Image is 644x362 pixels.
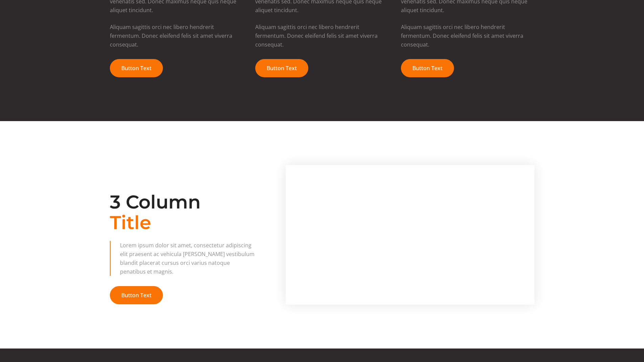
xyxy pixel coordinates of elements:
[110,23,243,49] p: Aliquam sagittis orci nec libero hendrerit fermentum. Donec eleifend felis sit amet viverra conse...
[110,241,259,276] p: Lorem ipsum dolor sit amet, consectetur adipiscing elit praesent ac vehicula [PERSON_NAME] vestib...
[110,59,163,77] a: Button Text
[255,59,308,77] a: Button Text
[110,286,163,304] a: Button Text
[110,211,151,234] span: Title
[110,192,259,233] h2: 3 Column
[401,23,534,49] p: Aliquam sagittis orci nec libero hendrerit fermentum. Donec eleifend felis sit amet viverra conse...
[255,23,389,49] p: Aliquam sagittis orci nec libero hendrerit fermentum. Donec eleifend felis sit amet viverra conse...
[401,59,454,77] a: Button Text
[286,165,534,305] iframe: Taroko - Super Relaxing Aquarium Screensaver with Two Whale Sharks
